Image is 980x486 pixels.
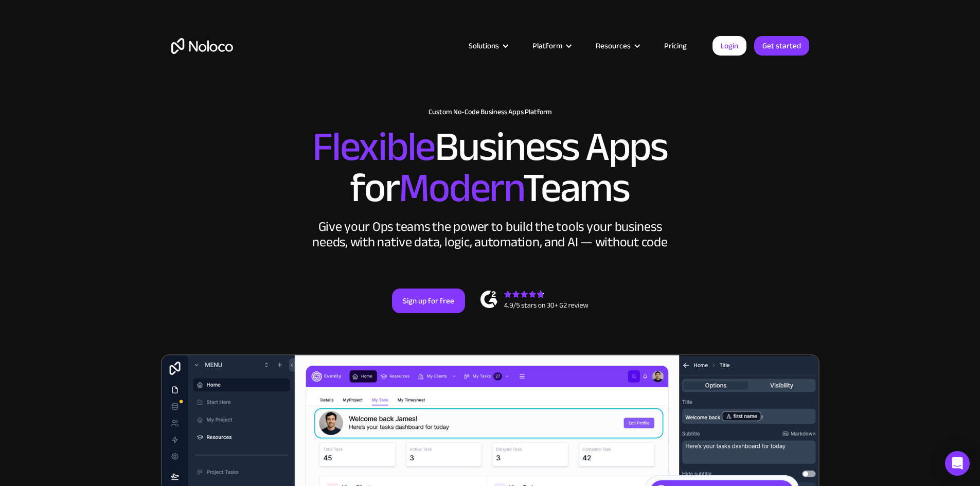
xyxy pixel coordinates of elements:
span: Flexible [312,109,435,185]
a: Sign up for free [392,289,465,313]
h2: Business Apps for Teams [171,127,809,209]
div: Resources [583,39,651,52]
a: Pricing [651,39,700,52]
span: Modern [399,150,523,226]
div: Platform [532,39,562,52]
div: Open Intercom Messenger [945,451,970,476]
div: Platform [520,39,583,52]
div: Solutions [456,39,520,52]
div: Give your Ops teams the power to build the tools your business needs, with native data, logic, au... [310,219,670,250]
h1: Custom No-Code Business Apps Platform [171,108,809,116]
div: Resources [596,39,631,52]
a: home [171,38,233,54]
div: Solutions [469,39,499,52]
a: Login [712,36,746,56]
a: Get started [754,36,809,56]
